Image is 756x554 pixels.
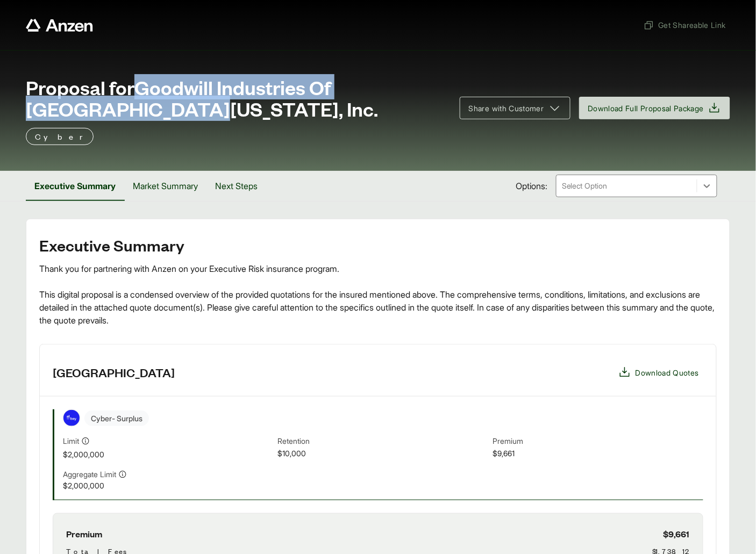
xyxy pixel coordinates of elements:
span: Retention [278,435,489,448]
a: Anzen website [26,19,93,32]
button: Download Quotes [614,362,703,383]
span: Share with Customer [469,103,544,114]
span: $10,000 [278,448,489,460]
span: Options: [516,179,547,192]
span: Premium [493,435,703,448]
img: At-Bay [63,410,80,426]
span: $9,661 [493,448,703,460]
span: Premium [66,527,102,541]
h2: Executive Summary [39,236,717,254]
button: Share with Customer [460,97,570,119]
span: $9,661 [664,527,690,541]
span: Download Quotes [636,367,699,378]
h3: [GEOGRAPHIC_DATA] [53,364,175,380]
span: Download Full Proposal Package [588,103,704,114]
button: Download Full Proposal Package [579,97,731,119]
span: Limit [63,435,79,447]
span: Proposal for Goodwill Industries Of [GEOGRAPHIC_DATA][US_STATE], Inc. [26,76,447,119]
p: Cyber [35,130,84,143]
span: $2,000,000 [63,449,274,460]
span: Cyber - Surplus [84,411,149,426]
div: Thank you for partnering with Anzen on your Executive Risk insurance program. This digital propos... [39,262,717,327]
span: Get Shareable Link [644,19,726,31]
button: Executive Summary [26,171,124,201]
button: Get Shareable Link [639,15,730,35]
span: Aggregate Limit [63,469,116,480]
button: Market Summary [124,171,206,201]
button: Next Steps [206,171,266,201]
span: $2,000,000 [63,480,274,491]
